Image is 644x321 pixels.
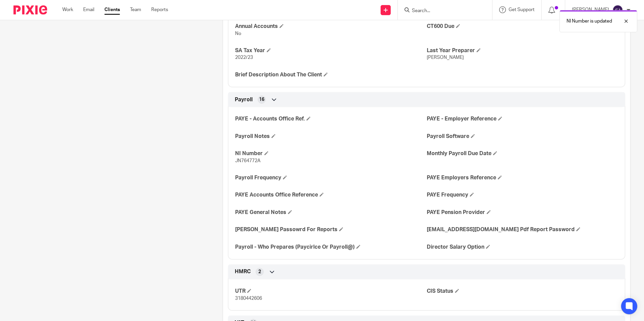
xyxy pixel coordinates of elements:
span: [PERSON_NAME] [427,55,464,60]
span: JN764772A [235,158,260,163]
span: 16 [259,96,264,103]
h4: PAYE - Employer Reference [427,115,618,122]
a: Reports [151,6,168,13]
h4: Last Year Preparer [427,47,618,54]
h4: [EMAIL_ADDRESS][DOMAIN_NAME] Pdf Report Password [427,226,618,233]
span: HMRC [235,268,251,275]
span: 2022/23 [235,55,253,60]
h4: PAYE Accounts Office Reference [235,191,426,199]
h4: Payroll - Who Prepares (Paycirlce Or Payroll@) [235,244,426,251]
p: NI Number is updated [567,18,612,25]
h4: Payroll Software [427,133,618,140]
img: Pixie [13,5,47,14]
span: 2 [258,269,261,275]
span: No [235,31,241,36]
h4: Annual Accounts [235,23,426,30]
h4: PAYE General Notes [235,209,426,216]
span: 3180442606 [235,296,262,301]
h4: Director Salary Option [427,244,618,251]
h4: NI Number [235,150,426,157]
h4: Monthly Payroll Due Date [427,150,618,157]
span: Payroll [235,96,253,103]
h4: [PERSON_NAME] Passowrd For Reports [235,226,426,233]
h4: PAYE Frequency [427,191,618,199]
h4: Payroll Notes [235,133,426,140]
h4: SA Tax Year [235,47,426,54]
h4: Brief Description About The Client [235,71,426,78]
img: svg%3E [612,5,623,15]
a: Clients [104,6,120,13]
h4: PAYE - Accounts Office Ref. [235,115,426,122]
a: Work [62,6,73,13]
h4: UTR [235,288,426,295]
a: Team [130,6,141,13]
a: Email [83,6,94,13]
h4: PAYE Pension Provider [427,209,618,216]
h4: CIS Status [427,288,618,295]
h4: Payroll Frequency [235,174,426,181]
h4: PAYE Employers Reference [427,174,618,181]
